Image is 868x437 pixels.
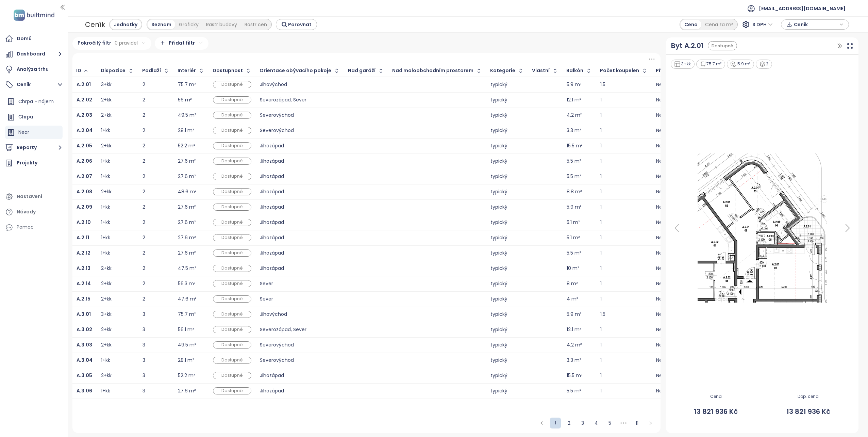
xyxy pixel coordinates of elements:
div: Nad garáží [348,68,375,73]
a: 11 [632,418,642,428]
b: A.2.04 [77,127,93,134]
div: Ne [656,128,683,133]
div: Dostupnost [213,68,243,73]
div: Dostupné [213,387,251,394]
div: Návody [17,208,36,216]
div: 1 [600,159,648,163]
div: Dispozice [101,68,126,73]
div: Ne [656,174,683,179]
div: 1.5 [600,312,648,317]
div: typický [490,312,524,317]
div: Ne [656,281,683,286]
div: 1 [600,220,648,225]
div: 49.5 m² [178,113,196,117]
div: 3.3 m² [567,128,581,133]
b: A.2.02 [77,96,92,103]
a: A.3.02 [77,327,92,332]
div: Jihozápad [260,236,340,240]
div: 56.3 m² [178,281,196,286]
a: A.3.04 [77,358,93,362]
span: ••• [618,418,629,428]
b: A.2.13 [77,265,90,272]
div: 2+kk [101,190,112,194]
div: Ne [656,98,683,102]
div: Jihozápad [260,144,340,148]
div: 27.6 m² [178,174,196,179]
div: typický [490,174,524,179]
div: typický [490,82,524,87]
div: Jihozápad [260,251,340,255]
div: Podlaží [142,68,161,73]
div: Pomoc [3,221,64,234]
div: 2 [143,159,169,163]
div: 1 [600,281,648,286]
div: Dostupné [213,326,251,333]
div: Balkón [566,68,583,73]
div: 1 [600,251,648,255]
div: typický [490,251,524,255]
div: 5.5 m² [567,174,581,179]
div: 3 [143,327,169,332]
div: Ceník [85,18,105,31]
a: Projekty [3,156,64,170]
div: 5.9 m² [727,60,754,69]
div: 1 [600,266,648,271]
div: 2 [143,236,169,240]
div: Jihozápad [260,174,340,179]
li: 3 [577,418,588,428]
li: 2 [564,418,574,428]
span: left [540,421,544,425]
div: Dostupné [213,173,251,180]
div: Dostupné [213,341,251,349]
div: 3 [143,343,169,347]
div: 1 [600,98,648,102]
a: A.2.14 [77,281,91,286]
span: [EMAIL_ADDRESS][DOMAIN_NAME] [759,0,846,17]
div: 2 [143,113,169,117]
div: Rastr budovy [202,20,241,29]
div: Vlastní [532,68,550,73]
div: Chrpa - nájem [5,95,63,109]
a: A.2.05 [77,144,92,148]
div: Dostupné [213,204,251,211]
div: 1 [600,190,648,194]
div: 5.5 m² [567,251,581,255]
div: 1 [600,144,648,148]
div: Orientace obývacího pokoje [260,68,331,73]
b: A.2.12 [77,249,90,256]
a: Byt A.2.01 [671,41,704,51]
div: 2 [143,82,169,87]
button: right [645,418,656,428]
div: 8.8 m² [567,190,582,194]
div: 48.6 m² [178,190,197,194]
li: 11 [632,418,642,428]
div: Jihozápad [260,205,340,209]
div: 28.1 m² [178,128,194,133]
div: Ne [656,266,683,271]
span: right [649,421,653,425]
div: Seznam [148,20,175,29]
div: Jihozápad [260,159,340,163]
div: Dostupné [213,188,251,195]
div: Jednotky [110,20,141,29]
div: 1+kk [101,159,110,163]
div: Ne [656,236,683,240]
div: 2 [143,144,169,148]
div: Chrpa [5,110,63,124]
div: typický [490,144,524,148]
div: typický [490,327,524,332]
div: Sever [260,281,340,286]
div: 2 [143,98,169,102]
div: Dostupné [213,96,251,103]
div: Dostupné [213,280,251,287]
b: A.2.06 [77,158,92,164]
div: 1 [600,128,648,133]
a: A.2.01 [77,82,91,87]
a: 4 [591,418,601,428]
div: 1+kk [101,205,110,209]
